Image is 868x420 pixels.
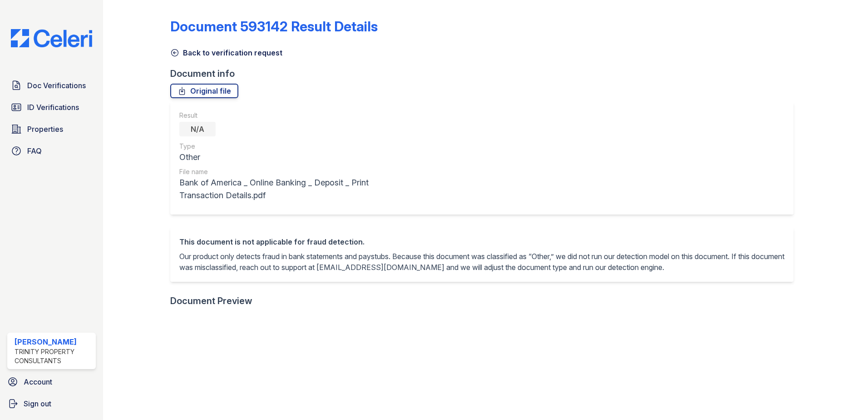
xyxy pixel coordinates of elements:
[4,29,99,47] img: CE_Logo_Blue-a8612792a0a2168367f1c8372b55b34899dd931a85d93a1a3d3e32e68fde9ad4.png
[27,124,63,135] span: Properties
[7,120,96,138] a: Properties
[7,142,96,160] a: FAQ
[170,18,378,35] a: Document 593142 Result Details
[4,395,99,413] a: Sign out
[170,295,252,307] div: Document Preview
[179,111,412,120] div: Result
[4,373,99,391] a: Account
[179,122,216,136] div: N/A
[170,47,282,58] a: Back to verification request
[179,236,784,247] div: This document is not applicable for fraud detection.
[7,76,96,95] a: Doc Verifications
[179,251,784,273] p: Our product only detects fraud in bank statements and paystubs. Because this document was classif...
[15,336,92,347] div: [PERSON_NAME]
[7,98,96,116] a: ID Verifications
[27,145,42,156] span: FAQ
[179,167,412,176] div: File name
[170,84,238,98] a: Original file
[15,347,92,365] div: Trinity Property Consultants
[179,151,412,164] div: Other
[179,142,412,151] div: Type
[27,102,79,113] span: ID Verifications
[24,398,51,409] span: Sign out
[179,176,412,202] div: Bank of America _ Online Banking _ Deposit _ Print Transaction Details.pdf
[24,376,52,387] span: Account
[27,80,86,91] span: Doc Verifications
[170,67,801,80] div: Document info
